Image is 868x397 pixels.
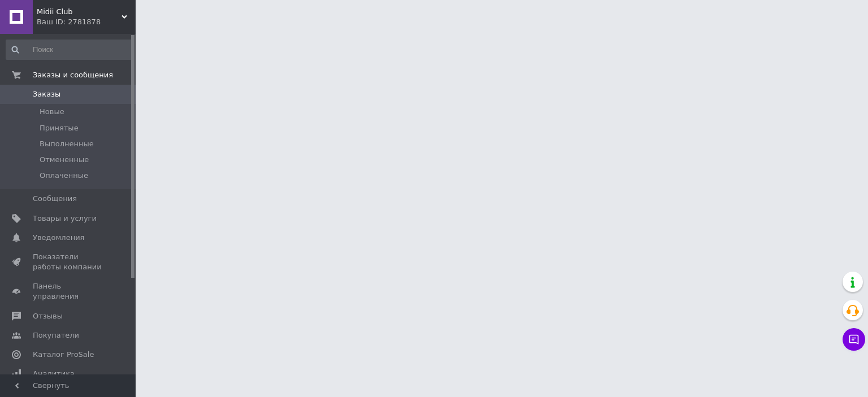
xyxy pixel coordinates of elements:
span: Покупатели [33,330,79,341]
span: Оплаченные [40,171,88,181]
span: Заказы [33,89,60,99]
span: Панель управления [33,281,105,302]
span: Midii Club [37,7,121,17]
div: Ваш ID: 2781878 [37,17,136,27]
span: Принятые [40,123,79,133]
button: Чат с покупателем [843,328,865,351]
span: Аналитика [33,369,75,379]
span: Новые [40,107,64,117]
span: Отзывы [33,311,63,321]
span: Показатели работы компании [33,252,105,272]
span: Сообщения [33,194,77,204]
span: Отмененные [40,155,89,165]
span: Товары и услуги [33,213,97,224]
span: Выполненные [40,139,94,149]
span: Заказы и сообщения [33,70,113,80]
span: Каталог ProSale [33,350,94,360]
input: Поиск [6,40,133,60]
span: Уведомления [33,233,84,243]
